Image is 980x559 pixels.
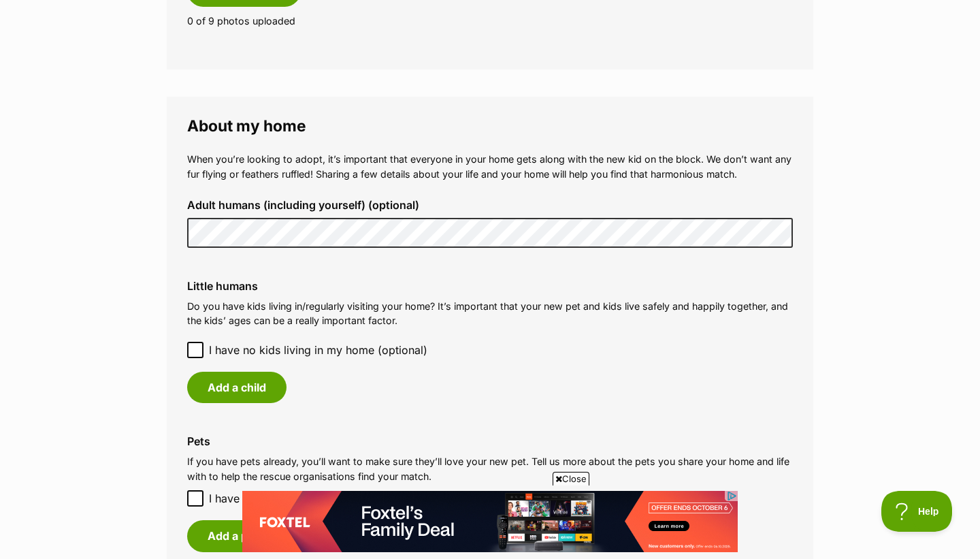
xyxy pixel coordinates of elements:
iframe: Advertisement [242,491,738,552]
label: Pets [187,435,793,447]
span: I have no kids living in my home (optional) [209,342,427,358]
label: Little humans [187,280,793,292]
span: I have no pets in my home, but I really want to change that! (optional) [209,490,566,507]
iframe: Help Scout Beacon - Open [881,491,953,532]
p: If you have pets already, you’ll want to make sure they’ll love your new pet. Tell us more about ... [187,454,793,483]
p: 0 of 9 photos uploaded [187,14,793,28]
p: Do you have kids living in/regularly visiting your home? It’s important that your new pet and kid... [187,299,793,328]
p: When you’re looking to adopt, it’s important that everyone in your home gets along with the new k... [187,152,793,181]
span: Close [553,472,589,485]
button: Add a pet [187,520,279,552]
label: Adult humans (including yourself) (optional) [187,199,793,211]
legend: About my home [187,117,793,135]
button: Add a child [187,372,287,403]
